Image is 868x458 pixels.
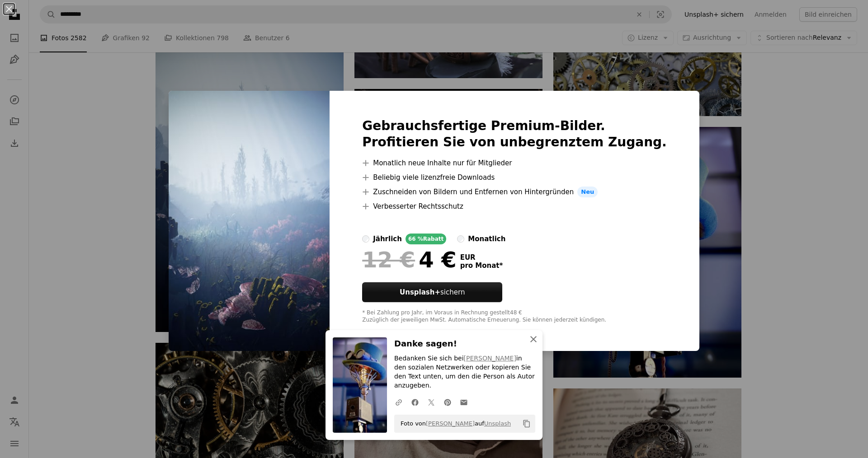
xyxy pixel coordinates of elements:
a: Auf Pinterest teilen [439,393,456,411]
span: 12 € [362,248,415,271]
li: Zuschneiden von Bildern und Entfernen von Hintergründen [362,187,667,197]
div: 4 € [362,248,456,271]
li: Beliebig viele lizenzfreie Downloads [362,172,667,183]
a: [PERSON_NAME] [426,420,475,427]
button: In die Zwischenablage kopieren [519,416,534,431]
div: 66 % Rabatt [406,234,446,244]
p: Bedanken Sie sich bei in den sozialen Netzwerken oder kopieren Sie den Text unten, um den die Per... [394,354,535,390]
li: Verbesserter Rechtsschutz [362,201,667,212]
h2: Gebrauchsfertige Premium-Bilder. Profitieren Sie von unbegrenztem Zugang. [362,118,667,150]
a: [PERSON_NAME] [464,355,516,362]
input: monatlich [457,235,464,243]
div: monatlich [468,234,505,244]
a: Auf Facebook teilen [407,393,423,411]
span: pro Monat * [460,262,503,270]
input: jährlich66 %Rabatt [362,235,369,243]
span: Foto von auf [396,416,511,431]
button: Unsplash+sichern [362,282,502,302]
h3: Danke sagen! [394,337,535,351]
li: Monatlich neue Inhalte nur für Mitglieder [362,158,667,168]
a: Via E-Mail teilen teilen [456,393,472,411]
div: jährlich [373,234,402,244]
img: premium_photo-1680103200066-472d6579d41b [169,91,330,351]
div: * Bei Zahlung pro Jahr, im Voraus in Rechnung gestellt 48 € Zuzüglich der jeweiligen MwSt. Automa... [362,309,667,324]
strong: Unsplash+ [400,288,440,296]
a: Unsplash [484,420,511,427]
span: Neu [577,187,598,197]
span: EUR [460,253,503,262]
a: Auf Twitter teilen [423,393,439,411]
